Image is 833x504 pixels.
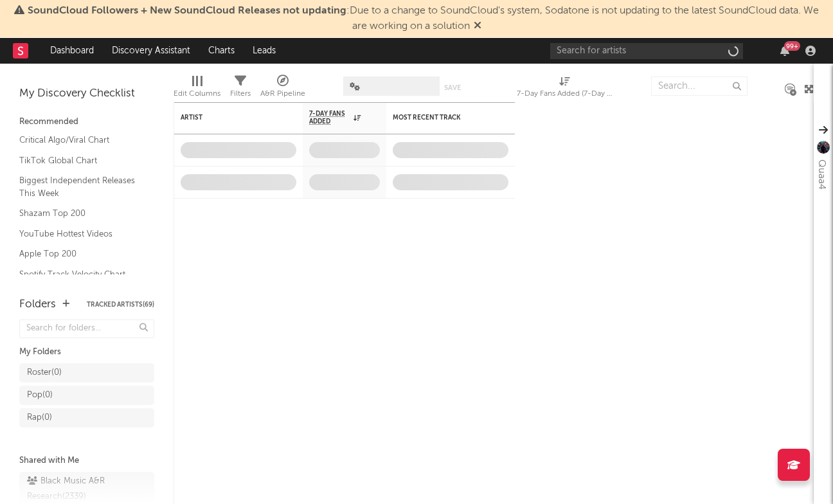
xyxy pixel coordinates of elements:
div: 99 + [784,41,800,51]
a: Biggest Independent Releases This Week [19,174,141,200]
div: My Discovery Checklist [19,86,154,102]
span: SoundCloud Followers + New SoundCloud Releases not updating [28,6,346,16]
button: 99+ [780,46,789,56]
div: Shared with Me [19,453,154,469]
a: Spotify Track Velocity Chart [19,267,141,282]
a: Dashboard [41,38,103,64]
div: Filters [230,70,251,107]
div: Roster ( 0 ) [27,365,62,381]
div: Pop ( 0 ) [27,388,53,403]
a: Charts [199,38,244,64]
div: A&R Pipeline [260,70,305,107]
span: Dismiss [474,21,481,32]
div: Recommended [19,114,154,130]
a: Apple Top 200 [19,247,141,261]
div: Edit Columns [174,86,220,102]
input: Search... [651,76,748,96]
div: My Folders [19,345,154,360]
span: : Due to a change to SoundCloud's system, Sodatone is not updating to the latest SoundCloud data.... [28,6,819,32]
div: Filters [230,86,251,102]
input: Search for artists [550,43,743,59]
a: Discovery Assistant [103,38,199,64]
a: Rap(0) [19,408,154,428]
input: Search for folders... [19,319,154,338]
a: Leads [244,38,285,64]
a: Pop(0) [19,386,154,405]
button: Tracked Artists(69) [87,301,154,308]
div: A&R Pipeline [260,86,305,102]
button: Save [444,84,461,91]
div: Artist [181,114,277,122]
div: Rap ( 0 ) [27,410,52,426]
a: Roster(0) [19,363,154,382]
a: YouTube Hottest Videos [19,227,141,241]
div: Edit Columns [174,70,220,107]
div: Quaa4 [814,159,829,190]
div: Folders [19,297,56,312]
div: 7-Day Fans Added (7-Day Fans Added) [517,70,613,107]
a: TikTok Global Chart [19,154,141,168]
a: Shazam Top 200 [19,206,141,221]
div: Most Recent Track [393,114,489,122]
a: Critical Algo/Viral Chart [19,133,141,147]
span: 7-Day Fans Added [309,110,350,125]
div: 7-Day Fans Added (7-Day Fans Added) [517,86,613,102]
